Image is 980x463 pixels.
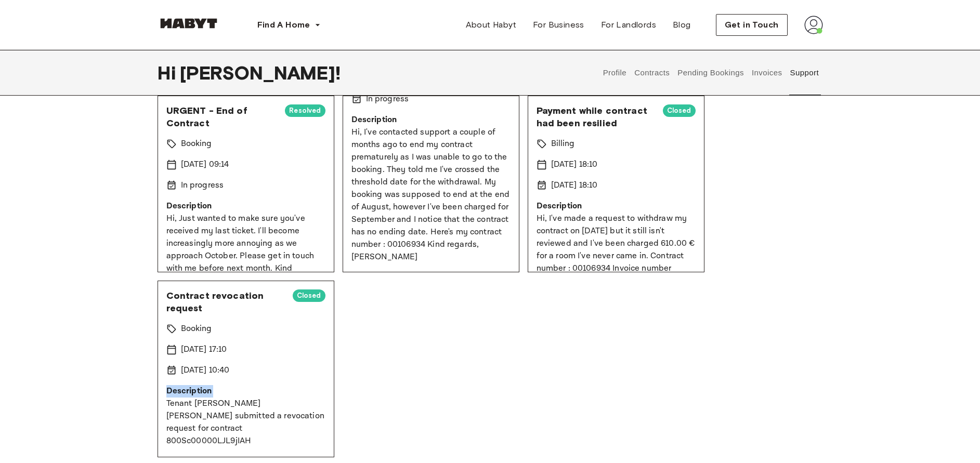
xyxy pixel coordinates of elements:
p: Description [351,114,511,126]
span: Resolved [285,105,325,116]
span: Closed [663,105,696,116]
span: For Business [533,19,584,31]
p: Tenant [PERSON_NAME] [PERSON_NAME] submitted a revocation request for contract 800Sc00000LJL9jIAH [166,398,325,447]
p: Description [166,200,325,213]
button: Find A Home [249,15,329,35]
a: About Habyt [458,15,525,35]
button: Contracts [633,50,671,96]
a: For Business [525,15,593,35]
p: Description [166,385,325,398]
p: Hi, Just wanted to make sure you've received my last ticket. I'll become increasingly more annoyi... [166,213,325,287]
p: Description [537,200,696,213]
p: [DATE] 17:10 [181,343,227,356]
p: Booking [181,138,212,150]
p: Booking [181,323,212,335]
p: Hi, I've contacted support a couple of months ago to end my contract prematurely as I was unable ... [351,126,511,263]
a: For Landlords [593,15,664,35]
span: For Landlords [601,19,656,31]
p: [DATE] 09:14 [181,158,229,171]
p: Billing [551,138,575,150]
button: Support [789,50,820,96]
span: Hi [158,62,180,84]
span: Closed [293,290,325,301]
button: Profile [602,50,628,96]
span: About Habyt [466,19,516,31]
p: In progress [366,93,409,105]
p: [DATE] 18:10 [551,158,598,171]
span: Find A Home [257,19,310,31]
span: Blog [673,19,691,31]
p: [DATE] 18:10 [551,179,598,192]
a: Blog [664,15,699,35]
span: [PERSON_NAME] ! [180,62,341,84]
p: Hi, I've made a request to withdraw my contract on [DATE] but it still isn't reviewed and I've be... [537,213,696,287]
button: Get in Touch [716,14,788,36]
span: URGENT - End of Contract [166,104,277,129]
span: Get in Touch [725,19,779,31]
img: avatar [804,16,823,34]
span: Payment while contract had been resilied [537,104,655,129]
p: [DATE] 10:40 [181,364,230,377]
div: user profile tabs [599,50,822,96]
button: Pending Bookings [676,50,746,96]
span: Contract revocation request [166,289,284,314]
button: Invoices [750,50,783,96]
p: In progress [181,179,224,192]
img: Habyt [158,18,220,29]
